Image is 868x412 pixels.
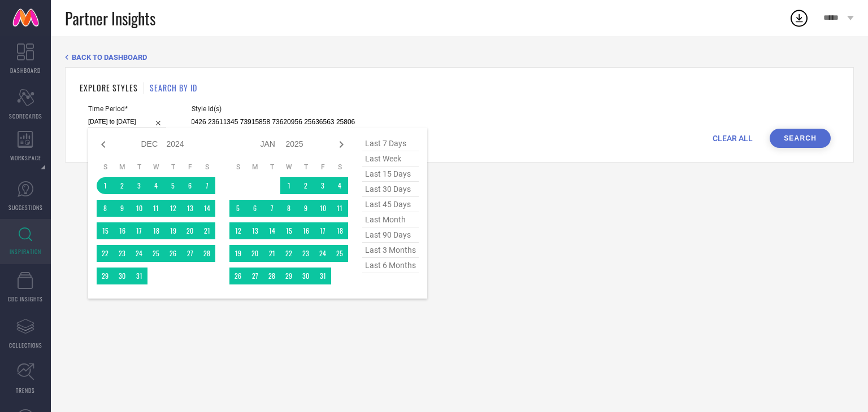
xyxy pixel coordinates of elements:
th: Wednesday [280,163,297,172]
span: SCORECARDS [9,112,42,120]
td: Fri Jan 31 2025 [314,268,331,284]
span: last 30 days [362,182,419,197]
span: COLLECTIONS [9,341,42,349]
td: Thu Dec 19 2024 [164,222,181,239]
th: Sunday [229,163,246,172]
td: Sun Jan 05 2025 [229,200,246,217]
td: Wed Jan 15 2025 [280,222,297,239]
td: Thu Jan 16 2025 [297,222,314,239]
td: Sat Dec 07 2024 [198,177,215,194]
th: Friday [181,163,198,172]
th: Sunday [97,163,114,172]
td: Mon Dec 23 2024 [114,245,131,262]
span: last 15 days [362,166,419,182]
td: Thu Dec 05 2024 [164,177,181,194]
span: last 6 months [362,258,419,273]
td: Mon Jan 20 2025 [246,245,263,262]
th: Wednesday [147,163,164,172]
td: Mon Dec 09 2024 [114,200,131,217]
td: Mon Jan 06 2025 [246,200,263,217]
th: Saturday [198,163,215,172]
td: Fri Jan 03 2025 [314,177,331,194]
span: SUGGESTIONS [8,203,43,212]
td: Sun Dec 08 2024 [97,200,114,217]
td: Wed Jan 01 2025 [280,177,297,194]
td: Sun Dec 22 2024 [97,245,114,262]
td: Thu Jan 23 2025 [297,245,314,262]
td: Thu Jan 30 2025 [297,268,314,284]
span: last 90 days [362,227,419,243]
td: Sat Jan 18 2025 [331,222,348,239]
span: Partner Insights [65,7,155,30]
button: Search [770,129,831,148]
div: Previous month [97,138,110,151]
td: Tue Jan 28 2025 [263,268,280,284]
td: Tue Jan 21 2025 [263,245,280,262]
td: Sun Dec 29 2024 [97,268,114,284]
td: Sat Jan 04 2025 [331,177,348,194]
td: Mon Dec 02 2024 [114,177,131,194]
td: Fri Jan 10 2025 [314,200,331,217]
span: last 45 days [362,197,419,212]
td: Tue Dec 17 2024 [131,222,147,239]
td: Mon Dec 16 2024 [114,222,131,239]
td: Mon Jan 13 2025 [246,222,263,239]
span: last week [362,151,419,166]
th: Thursday [297,163,314,172]
span: TRENDS [16,386,35,395]
span: last 7 days [362,136,419,151]
td: Sat Jan 25 2025 [331,245,348,262]
td: Wed Dec 04 2024 [147,177,164,194]
span: last 3 months [362,243,419,258]
td: Tue Dec 03 2024 [131,177,147,194]
td: Sat Dec 14 2024 [198,200,215,217]
td: Sat Dec 21 2024 [198,222,215,239]
div: Back TO Dashboard [65,53,854,62]
td: Thu Jan 02 2025 [297,177,314,194]
span: Style Id(s) [192,105,355,113]
td: Sun Dec 15 2024 [97,222,114,239]
th: Tuesday [263,163,280,172]
span: last month [362,212,419,227]
td: Sun Jan 12 2025 [229,222,246,239]
span: CLEAR ALL [713,134,753,143]
td: Fri Jan 17 2025 [314,222,331,239]
h1: EXPLORE STYLES [80,82,138,94]
td: Wed Jan 22 2025 [280,245,297,262]
td: Tue Dec 10 2024 [131,200,147,217]
td: Wed Dec 11 2024 [147,200,164,217]
td: Tue Dec 24 2024 [131,245,147,262]
td: Sun Dec 01 2024 [97,177,114,194]
td: Fri Dec 27 2024 [181,245,198,262]
h1: SEARCH BY ID [150,82,197,94]
td: Tue Jan 14 2025 [263,222,280,239]
th: Friday [314,163,331,172]
td: Sun Jan 26 2025 [229,268,246,284]
td: Fri Dec 06 2024 [181,177,198,194]
td: Wed Jan 29 2025 [280,268,297,284]
td: Sun Jan 19 2025 [229,245,246,262]
td: Sat Dec 28 2024 [198,245,215,262]
td: Thu Dec 26 2024 [164,245,181,262]
th: Monday [114,163,131,172]
span: INSPIRATION [10,247,41,256]
td: Wed Jan 08 2025 [280,200,297,217]
span: Time Period* [88,105,166,113]
span: WORKSPACE [10,154,41,162]
td: Fri Jan 24 2025 [314,245,331,262]
span: BACK TO DASHBOARD [72,53,147,62]
div: Next month [335,138,348,151]
td: Thu Dec 12 2024 [164,200,181,217]
input: Enter comma separated style ids e.g. 12345, 67890 [192,116,355,129]
th: Saturday [331,163,348,172]
td: Thu Jan 09 2025 [297,200,314,217]
th: Thursday [164,163,181,172]
div: Open download list [789,8,809,28]
span: CDC INSIGHTS [8,295,43,303]
td: Tue Dec 31 2024 [131,268,147,284]
td: Tue Jan 07 2025 [263,200,280,217]
th: Monday [246,163,263,172]
td: Mon Dec 30 2024 [114,268,131,284]
td: Fri Dec 20 2024 [181,222,198,239]
td: Sat Jan 11 2025 [331,200,348,217]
